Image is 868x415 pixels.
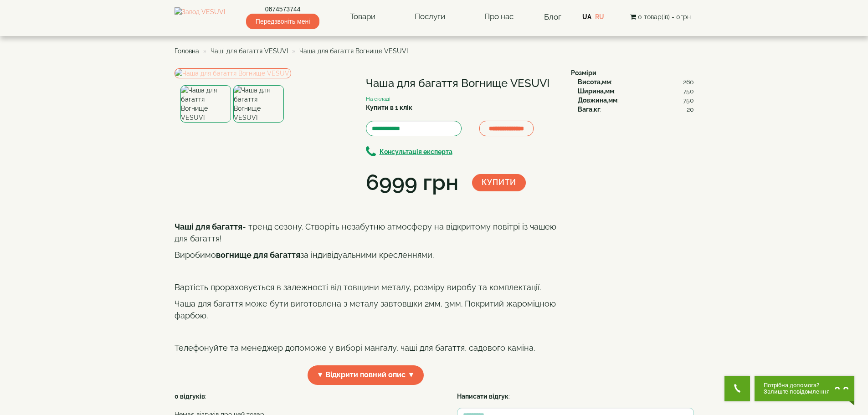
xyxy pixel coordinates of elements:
[683,77,694,87] span: 260
[175,393,205,400] strong: 0 відгуків
[595,13,604,20] a: RU
[175,7,225,26] img: Завод VESUVI
[683,96,694,105] span: 750
[578,97,617,104] b: Довжина,мм
[380,148,452,155] b: Консультація експерта
[578,77,694,87] div: :
[308,365,424,385] span: ▼ Відкрити повний опис ▼
[366,77,557,89] h1: Чаша для багаття Вогнище VESUVI
[687,105,694,114] span: 20
[246,5,319,14] a: 0674573744
[180,85,231,123] img: Чаша для багаття Вогнище VESUVI
[175,68,291,78] img: Чаша для багаття Вогнище VESUVI
[233,85,284,123] img: Чаша для багаття Вогнище VESUVI
[175,282,557,293] p: Вартість прораховується в залежності від товщини металу, розміру виробу та комплектації.
[299,47,408,55] span: Чаша для багаття Вогнище VESUVI
[366,167,458,198] div: 6999 грн
[578,96,694,105] div: :
[457,392,694,401] div: :
[683,87,694,96] span: 750
[582,13,591,20] a: UA
[571,69,596,77] b: Розміри
[175,221,557,244] p: - тренд сезону. Створіть незабутню атмосферу на відкритому повітрі із чашею для багаття!
[764,382,830,389] span: Потрібна допомога?
[475,6,523,27] a: Про нас
[406,6,454,27] a: Послуги
[578,105,694,114] div: :
[175,249,557,261] p: Виробимо за індивідуальними кресленнями.
[366,103,412,112] label: Купити в 1 клік
[544,12,561,21] a: Блог
[578,87,694,96] div: :
[175,342,557,354] p: Телефонуйте та менеджер допоможе у виборі мангалу, чаші для багаття, садового каміна.
[578,106,600,113] b: Вага,кг
[472,174,526,191] button: Купити
[211,47,288,55] a: Чаші для багаття VESUVI
[366,96,390,102] small: На складі
[175,47,199,55] a: Головна
[341,6,385,27] a: Товари
[578,87,614,95] b: Ширина,мм
[457,393,508,400] strong: Написати відгук
[216,250,300,260] b: вогнище для багаття
[578,78,611,86] b: Висота,мм
[627,12,693,22] button: 0 товар(ів) - 0грн
[175,222,242,231] b: Чаші для багаття
[638,13,691,20] span: 0 товар(ів) - 0грн
[724,376,750,401] button: Get Call button
[755,376,854,401] button: Chat button
[175,298,557,321] p: Чаша для багаття може бути виготовлена з металу завтовшки 2мм, 3мм. Покритий жароміцною фарбою.
[764,389,830,395] span: Залиште повідомлення
[246,14,319,29] span: Передзвоніть мені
